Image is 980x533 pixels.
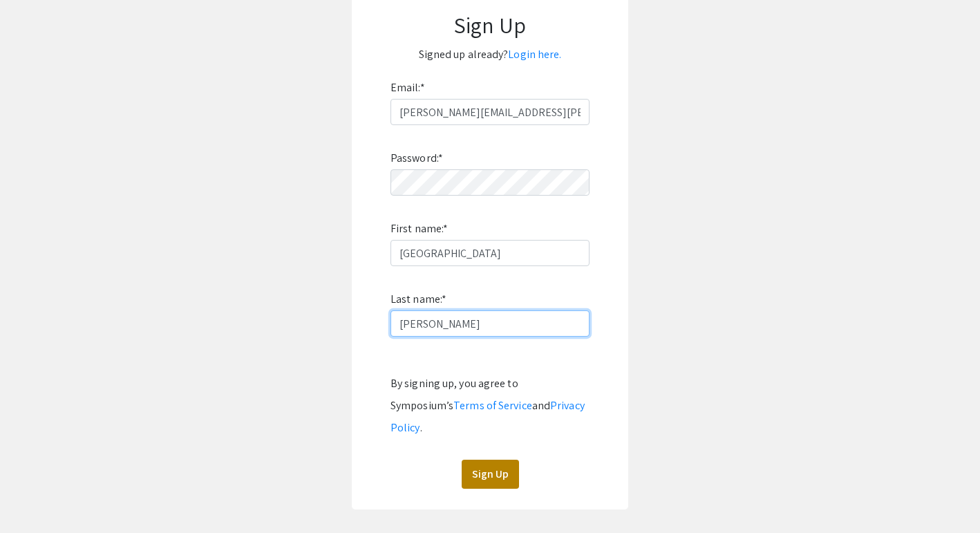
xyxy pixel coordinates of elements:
label: First name: [390,218,448,240]
button: Sign Up [462,460,519,489]
label: Last name: [390,288,446,310]
h1: Sign Up [366,12,614,38]
label: Email: [390,77,425,99]
a: Privacy Policy [390,398,585,435]
p: Signed up already? [366,44,614,66]
div: By signing up, you agree to Symposium’s and . [390,373,590,439]
label: Password: [390,147,443,169]
a: Login here. [508,47,561,62]
iframe: Chat [10,471,59,523]
a: Terms of Service [453,398,532,413]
